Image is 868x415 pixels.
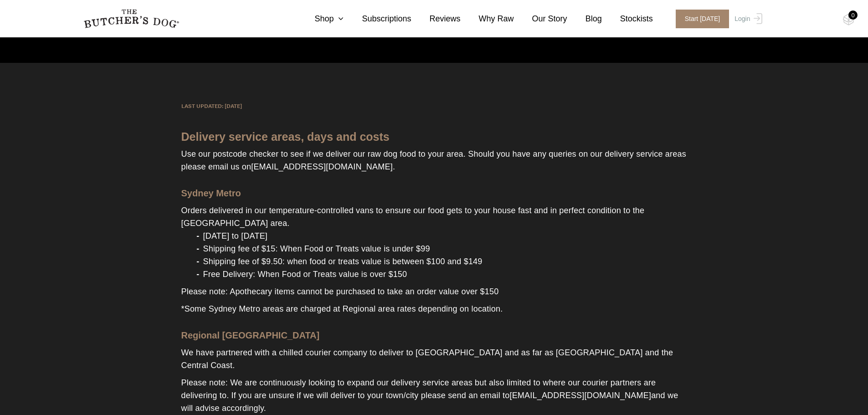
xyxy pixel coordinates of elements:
p: Please note: We are continuously looking to expand our delivery service areas but also limited to... [181,372,687,415]
span: Start [DATE] [676,10,729,28]
a: Shop [296,13,344,25]
a: Reviews [411,13,461,25]
li: Free Delivery: When Food or Treats value is over $150 [200,268,687,281]
a: Blog [567,13,602,25]
a: Login [732,10,762,28]
a: Subscriptions [344,13,411,25]
p: *Some Sydney Metro areas are charged at Regional area rates depending on location. [181,298,687,315]
p: Please note: Apothecary items cannot be purchased to take an order value over $150 [181,281,687,298]
a: [EMAIL_ADDRESS][DOMAIN_NAME] [509,391,651,400]
p: Delivery service areas, days and costs [181,130,687,143]
img: TBD_Cart-Empty.png [843,14,854,26]
li: [DATE] to [DATE] [200,230,687,242]
p: Regional [GEOGRAPHIC_DATA] [181,329,687,342]
p: LAST UPDATED: [DATE] [181,99,687,112]
a: Our Story [514,13,567,25]
div: 0 [848,10,858,20]
a: Start [DATE] [667,10,733,28]
a: Why Raw [461,13,514,25]
li: Shipping fee of $9.50: when food or treats value is between $100 and $149 [200,255,687,268]
p: Sydney Metro [181,187,687,200]
p: Use our postcode checker to see if we deliver our raw dog food to your area. Should you have any ... [181,143,687,173]
p: We have partnered with a chilled courier company to deliver to [GEOGRAPHIC_DATA] and as far as [G... [181,342,687,372]
a: Stockists [602,13,653,25]
a: [EMAIL_ADDRESS][DOMAIN_NAME] [251,162,393,171]
p: Orders delivered in our temperature-controlled vans to ensure our food gets to your house fast an... [181,200,687,230]
li: Shipping fee of $15: When Food or Treats value is under $99 [200,242,687,255]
